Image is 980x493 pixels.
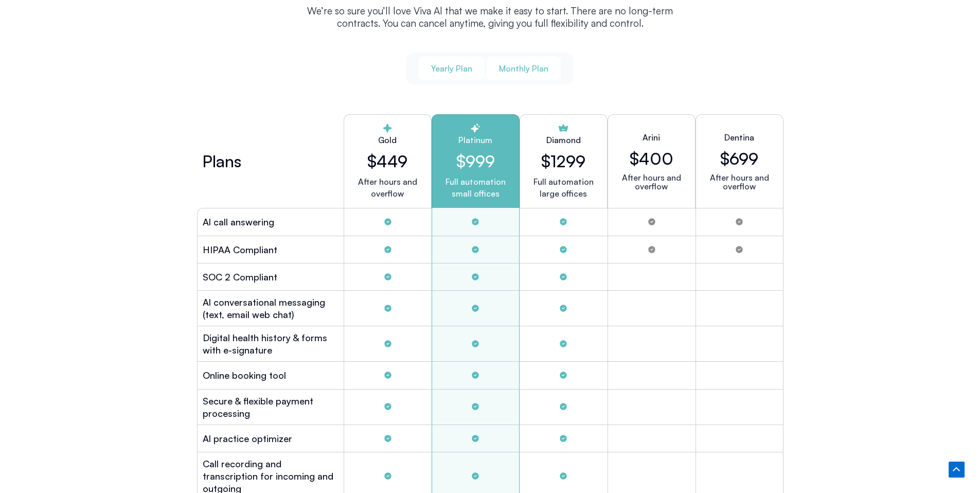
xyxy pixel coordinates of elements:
[499,63,548,74] span: Monthly Plan
[203,296,338,321] h2: Al conversational messaging (text, email web chat)
[203,395,338,419] h2: Secure & flexible payment processing
[352,134,423,146] h2: Gold
[431,63,472,74] span: Yearly Plan
[720,149,758,168] h2: $699
[203,369,286,381] h2: Online booking tool
[643,131,660,144] h2: Arini
[546,134,581,146] h2: Diamond
[533,176,594,200] p: Full automation large offices
[440,151,511,171] h2: $999
[630,149,673,168] h2: $400
[202,155,241,167] h2: Plans
[352,176,423,200] p: After hours and overflow
[440,176,511,200] p: Full automation small offices
[724,131,754,144] h2: Dentina
[203,331,338,356] h2: Digital health history & forms with e-signature
[704,173,775,191] p: After hours and overflow
[616,173,687,191] p: After hours and overflow
[203,432,292,445] h2: Al practice optimizer
[440,134,511,146] h2: Platinum
[541,151,585,171] h2: $1299
[352,151,423,171] h2: $449
[203,271,277,283] h2: SOC 2 Compliant
[295,5,686,29] p: We’re so sure you’ll love Viva Al that we make it easy to start. There are no long-term contracts...
[203,243,277,256] h2: HIPAA Compliant
[203,216,274,228] h2: Al call answering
